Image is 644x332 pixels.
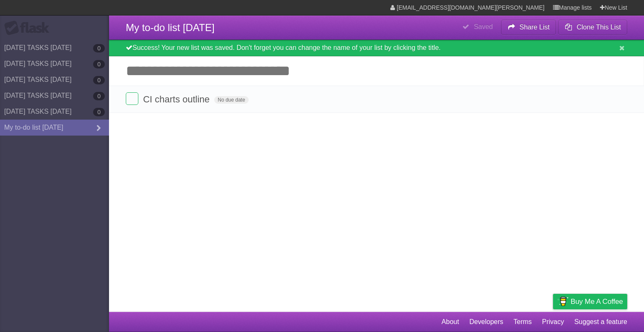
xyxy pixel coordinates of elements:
[469,314,503,330] a: Developers
[93,92,105,100] b: 0
[576,24,621,31] b: Clone This List
[109,40,644,56] div: Success! Your new list was saved. Don't forget you can change the name of your list by clicking t...
[441,314,459,330] a: About
[553,294,627,309] a: Buy me a coffee
[501,20,556,35] button: Share List
[93,108,105,116] b: 0
[93,60,105,68] b: 0
[126,92,138,105] label: Done
[519,24,550,31] b: Share List
[557,294,569,308] img: Buy me a coffee
[571,294,623,309] span: Buy me a coffee
[542,314,564,330] a: Privacy
[514,314,532,330] a: Terms
[214,96,248,104] span: No due date
[474,23,493,30] b: Saved
[93,76,105,84] b: 0
[558,20,627,35] button: Clone This List
[126,22,215,33] span: My to-do list [DATE]
[93,44,105,52] b: 0
[574,314,627,330] a: Suggest a feature
[143,94,212,105] span: CI charts outline
[4,21,55,36] div: Flask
